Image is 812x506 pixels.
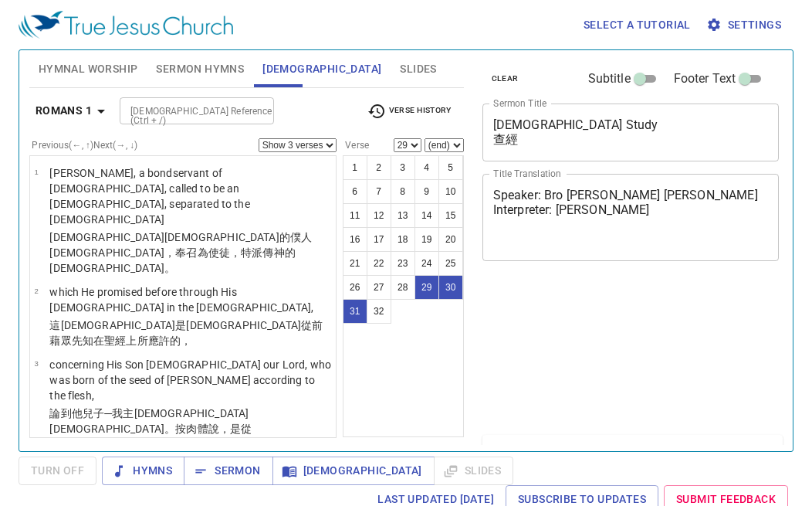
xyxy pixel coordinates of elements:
p: concerning His Son [DEMOGRAPHIC_DATA] our Lord, who was born of the seed of [PERSON_NAME] accordi... [49,357,331,403]
p: which He promised before through His [DEMOGRAPHIC_DATA] in the [DEMOGRAPHIC_DATA], [49,284,331,315]
button: 29 [414,275,439,300]
button: 14 [414,203,439,228]
button: 9 [414,179,439,204]
wg1124: 上所應許的， [126,335,191,347]
span: 3 [34,359,38,368]
button: 23 [391,251,415,276]
button: 26 [343,275,367,300]
button: 4 [414,155,439,180]
button: Verse History [358,100,460,123]
button: 11 [343,203,367,228]
span: Select a tutorial [584,15,691,35]
button: 25 [438,251,463,276]
button: Settings [703,11,787,39]
button: 30 [438,275,463,300]
button: 1 [343,155,367,180]
input: Type Bible Reference [124,102,244,120]
span: Verse History [367,102,451,121]
button: 10 [438,179,463,204]
div: Sermon Lineup(11) [482,435,783,503]
b: Romans 1 [36,101,92,121]
iframe: from-child [476,277,722,430]
label: Previous (←, ↑) Next (→, ↓) [32,141,137,150]
button: Hymns [102,457,184,485]
button: 5 [438,155,463,180]
span: Hymnal Worship [39,59,138,79]
wg5547: 的僕人 [49,231,312,274]
span: 1 [34,168,38,176]
wg1223: 眾先知 [61,335,192,347]
wg3972: ，奉召 [49,246,296,274]
button: 6 [343,179,367,204]
textarea: Speaker: Bro [PERSON_NAME] [PERSON_NAME] Interpreter: [PERSON_NAME] [493,188,769,246]
span: Sermon Hymns [156,59,244,79]
button: Select a tutorial [577,11,697,39]
button: 27 [367,275,391,300]
button: Sermon [184,457,272,485]
button: 24 [414,251,439,276]
wg5207: ─我 [49,407,252,450]
button: 20 [438,227,463,252]
button: 31 [343,299,367,324]
span: Footer Text [674,70,736,88]
span: Sermon [196,461,260,481]
button: 15 [438,203,463,228]
button: 28 [391,275,415,300]
button: 13 [391,203,415,228]
wg2424: [DEMOGRAPHIC_DATA] [49,423,252,450]
p: [PERSON_NAME], a bondservant of [DEMOGRAPHIC_DATA], called to be an [DEMOGRAPHIC_DATA], separated... [49,165,331,227]
button: 16 [343,227,367,252]
button: 8 [391,179,415,204]
span: [DEMOGRAPHIC_DATA] [285,461,422,481]
button: 21 [343,251,367,276]
wg2098: 。 [164,262,175,274]
p: 這[DEMOGRAPHIC_DATA]是[DEMOGRAPHIC_DATA] [49,318,331,348]
wg1722: 聖經 [104,335,191,347]
wg4279: 藉 [49,335,191,347]
span: Settings [709,15,781,35]
button: 17 [367,227,391,252]
button: 7 [367,179,391,204]
wg1401: [DEMOGRAPHIC_DATA] [49,246,296,274]
span: Hymns [114,461,172,481]
button: 12 [367,203,391,228]
button: 32 [367,299,391,324]
wg846: 兒子 [49,407,252,450]
label: Verse [343,141,369,150]
wg2962: [DEMOGRAPHIC_DATA] [49,407,252,450]
span: [DEMOGRAPHIC_DATA] [262,59,381,79]
span: 2 [34,287,38,295]
button: clear [482,70,528,88]
img: True Jesus Church [19,11,233,39]
span: clear [492,72,519,86]
p: [DEMOGRAPHIC_DATA] [49,229,331,276]
button: [DEMOGRAPHIC_DATA] [272,457,435,485]
p: 論到 [49,406,331,452]
button: 18 [391,227,415,252]
wg4012: 他 [49,407,252,450]
textarea: [DEMOGRAPHIC_DATA] Study 查經 [493,117,769,147]
button: 19 [414,227,439,252]
button: Romans 1 [29,97,117,125]
wg2424: [DEMOGRAPHIC_DATA] [49,231,312,274]
button: 3 [391,155,415,180]
button: 22 [367,251,391,276]
span: Subtitle [588,70,631,88]
button: 2 [367,155,391,180]
span: Slides [400,59,436,79]
wg4396: 在 [93,335,191,347]
wg2257: 主 [49,407,252,450]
